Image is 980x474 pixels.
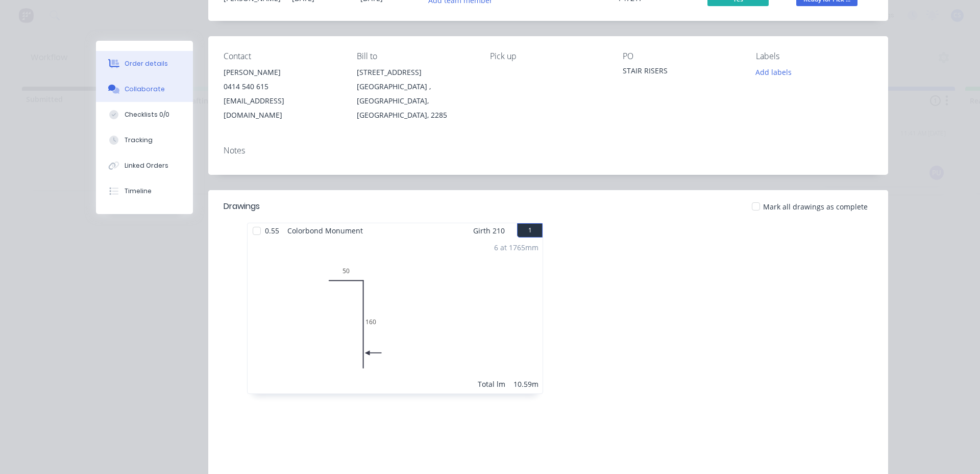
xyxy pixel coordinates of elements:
[494,242,538,253] div: 6 at 1765mm
[756,51,873,61] div: Labels
[357,51,474,61] div: Bill to
[224,80,340,94] div: 0414 540 615
[96,102,193,127] button: Checklists 0/0
[763,201,868,212] span: Mark all drawings as complete
[517,223,543,238] button: 1
[283,223,367,238] span: Colorbond Monument
[224,200,260,213] div: Drawings
[224,65,340,80] div: [PERSON_NAME]
[96,51,193,76] button: Order details
[125,136,153,145] div: Tracking
[96,153,193,178] button: Linked Orders
[513,379,538,389] div: 10.59m
[224,65,340,122] div: [PERSON_NAME]0414 540 615[EMAIL_ADDRESS][DOMAIN_NAME]
[357,65,474,80] div: [STREET_ADDRESS]
[261,223,283,238] span: 0.55
[96,76,193,102] button: Collaborate
[224,146,873,155] div: Notes
[357,65,474,122] div: [STREET_ADDRESS][GEOGRAPHIC_DATA] , [GEOGRAPHIC_DATA], [GEOGRAPHIC_DATA], 2285
[125,161,168,170] div: Linked Orders
[473,223,505,238] span: Girth 210
[125,59,168,68] div: Order details
[96,178,193,204] button: Timeline
[125,110,169,119] div: Checklists 0/0
[224,94,340,122] div: [EMAIL_ADDRESS][DOMAIN_NAME]
[125,187,152,196] div: Timeline
[478,379,505,389] div: Total lm
[125,85,165,94] div: Collaborate
[357,80,474,122] div: [GEOGRAPHIC_DATA] , [GEOGRAPHIC_DATA], [GEOGRAPHIC_DATA], 2285
[248,238,543,393] div: 0501606 at 1765mmTotal lm10.59m
[96,127,193,153] button: Tracking
[224,51,340,61] div: Contact
[490,51,607,61] div: Pick up
[750,65,797,79] button: Add labels
[623,65,740,80] div: STAIR RISERS
[623,51,740,61] div: PO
